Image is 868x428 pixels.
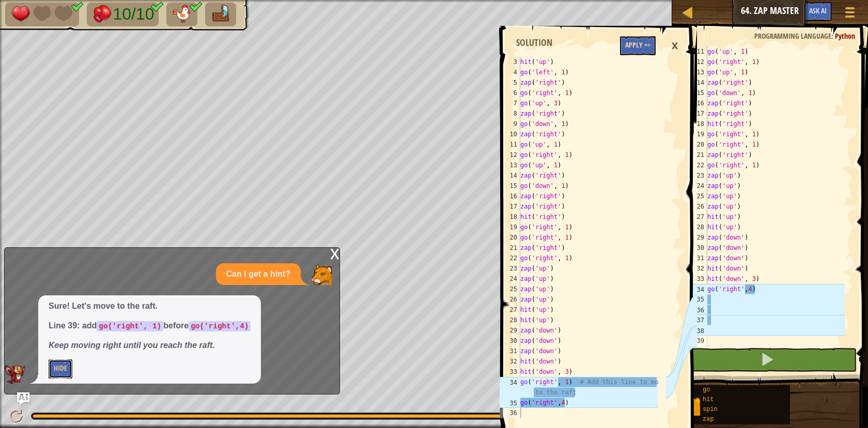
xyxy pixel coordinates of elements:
[500,108,520,119] div: 8
[687,232,707,243] div: 29
[500,377,520,398] div: 34
[687,170,707,181] div: 23
[754,31,831,41] span: Programming language
[687,46,707,57] div: 11
[687,108,707,119] div: 17
[687,77,707,88] div: 14
[804,2,832,21] button: Ask AI
[687,284,707,294] div: 34
[500,170,520,181] div: 14
[687,294,707,305] div: 35
[687,57,707,67] div: 12
[500,294,520,305] div: 26
[511,36,557,50] div: Solution
[500,160,520,170] div: 13
[703,396,714,403] span: hit
[5,3,79,26] li: Your hero must survive.
[687,67,707,77] div: 13
[500,129,520,139] div: 10
[500,98,520,108] div: 7
[831,31,835,41] span: :
[500,336,520,346] div: 30
[97,321,163,331] code: go('right', 1)
[500,88,520,98] div: 6
[687,119,707,129] div: 18
[500,263,520,274] div: 23
[500,315,520,325] div: 28
[703,406,718,413] span: spin
[87,3,159,26] li: Defeat the enemies.
[687,139,707,150] div: 20
[500,119,520,129] div: 9
[500,408,520,418] div: 36
[837,2,863,26] button: Show game menu
[166,3,197,26] li: Humans must survive.
[687,150,707,160] div: 21
[687,243,707,253] div: 30
[500,325,520,336] div: 29
[500,191,520,201] div: 16
[687,201,707,212] div: 26
[113,5,154,23] span: 10/10
[687,336,707,346] div: 39
[500,212,520,222] div: 18
[666,34,684,58] div: ×
[620,36,656,55] button: Apply =>
[205,3,236,26] li: Go to the raft.
[500,150,520,160] div: 12
[687,222,707,232] div: 28
[49,341,215,350] em: Keep moving right until you reach the raft.
[189,321,251,331] code: go('right',4)
[687,129,707,139] div: 19
[500,284,520,294] div: 25
[17,392,29,405] button: Ask AI
[500,232,520,243] div: 20
[330,248,339,258] div: x
[687,305,707,315] div: 36
[500,222,520,232] div: 19
[500,305,520,315] div: 27
[500,274,520,284] div: 24
[500,367,520,377] div: 33
[703,386,710,393] span: go
[687,263,707,274] div: 32
[687,212,707,222] div: 27
[687,315,707,325] div: 37
[500,356,520,367] div: 32
[500,243,520,253] div: 21
[311,264,332,285] img: Player
[500,67,520,77] div: 4
[500,253,520,263] div: 22
[49,359,72,378] button: Hide
[687,325,707,336] div: 38
[49,320,251,332] p: Line 39: add before
[500,139,520,150] div: 11
[500,181,520,191] div: 15
[687,274,707,284] div: 33
[687,160,707,170] div: 22
[500,201,520,212] div: 17
[687,88,707,98] div: 15
[500,77,520,88] div: 5
[687,98,707,108] div: 16
[687,191,707,201] div: 25
[678,348,857,372] button: Shift+Enter: Run current code.
[500,346,520,356] div: 31
[500,398,520,408] div: 35
[500,57,520,67] div: 3
[687,253,707,263] div: 31
[49,300,251,312] p: Sure! Let's move to the raft.
[226,268,290,280] p: Can I get a hint?
[5,365,25,384] img: AI
[703,416,714,423] span: zap
[5,407,26,428] button: Ctrl + P: Play
[835,31,855,41] span: Python
[687,181,707,191] div: 24
[809,6,827,15] span: Ask AI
